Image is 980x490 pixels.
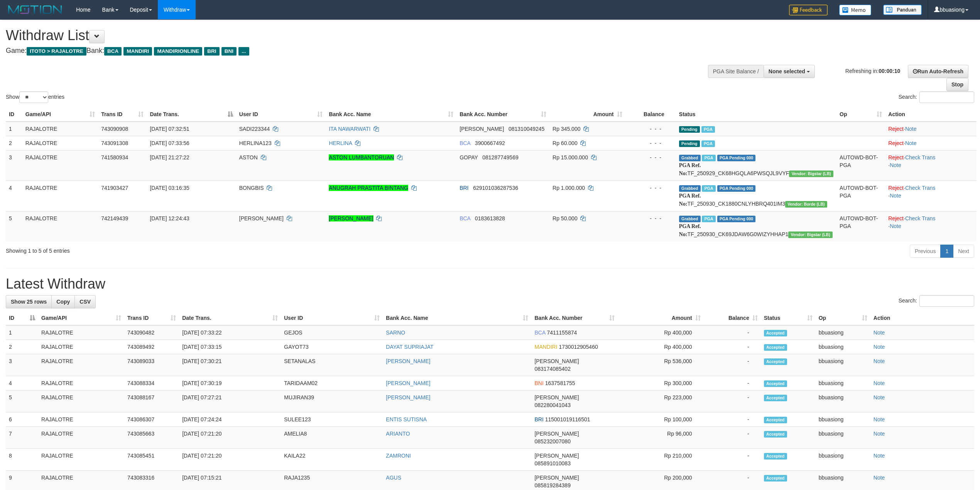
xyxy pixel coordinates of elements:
span: ASTON [239,154,258,161]
td: · · [885,181,977,211]
span: Accepted [764,431,787,438]
td: 1 [6,122,22,136]
span: GOPAY [460,154,478,161]
div: - - - [629,139,673,147]
span: Copy 081287749569 to clipboard [482,154,518,161]
span: BCA [460,140,470,146]
span: Vendor URL: https://dashboard.q2checkout.com/secure [788,231,833,238]
input: Search: [919,91,974,103]
th: ID [6,107,22,122]
a: HERLINA [329,140,352,146]
th: Trans ID: activate to sort column ascending [98,107,147,122]
th: Amount: activate to sort column ascending [549,107,625,122]
a: ENTIS SUTISNA [386,416,427,422]
td: RAJALOTRE [38,412,124,427]
span: [DATE] 03:16:35 [150,185,189,191]
td: SULEE123 [281,412,383,427]
a: AGUS [386,475,401,481]
a: Note [874,329,885,336]
td: Rp 223,000 [618,390,704,412]
td: [DATE] 07:21:20 [179,427,281,449]
span: BRI [204,47,219,56]
td: bbuasiong [816,376,870,390]
td: RAJALOTRE [22,150,98,181]
a: Next [953,245,974,258]
a: Show 25 rows [6,295,52,308]
span: Copy 083174085402 to clipboard [534,366,570,372]
label: Show entries [6,91,64,103]
img: Button%20Memo.svg [839,5,872,15]
td: 3 [6,150,22,181]
td: KAILA22 [281,449,383,471]
a: [PERSON_NAME] [386,358,430,364]
span: Accepted [764,344,787,351]
button: None selected [764,65,815,78]
td: 743089033 [124,354,179,376]
td: RAJALOTRE [38,376,124,390]
span: Copy 0183613828 to clipboard [475,215,505,221]
td: AUTOWD-BOT-PGA [836,181,885,211]
span: 741903427 [101,185,128,191]
div: - - - [629,215,673,222]
a: Previous [910,245,941,258]
th: Bank Acc. Number: activate to sort column ascending [456,107,549,122]
a: ARIANTO [386,431,410,437]
a: 1 [940,245,953,258]
th: Bank Acc. Number: activate to sort column ascending [531,311,617,325]
th: User ID: activate to sort column ascending [281,311,383,325]
th: Amount: activate to sort column ascending [618,311,704,325]
th: ID: activate to sort column descending [6,311,38,325]
a: Reject [888,185,904,191]
span: None selected [769,68,805,74]
td: bbuasiong [816,325,870,340]
td: 4 [6,181,22,211]
a: Note [874,453,885,459]
td: · · [885,211,977,242]
a: ITA NAWARWATI [329,126,370,132]
td: AMELIA8 [281,427,383,449]
a: ANUGRAH PRASTITA BINTANG [329,185,408,191]
img: Feedback.jpg [789,5,828,15]
a: Stop [946,78,968,91]
td: RAJALOTRE [22,211,98,242]
td: - [704,427,761,449]
td: - [704,354,761,376]
td: [DATE] 07:30:21 [179,354,281,376]
td: bbuasiong [816,412,870,427]
td: bbuasiong [816,449,870,471]
span: Copy 085891010083 to clipboard [534,460,570,466]
span: [PERSON_NAME] [460,126,504,132]
span: MANDIRI [534,344,557,350]
label: Search: [899,295,974,307]
td: - [704,340,761,354]
span: BCA [104,47,122,56]
span: ITOTO > RAJALOTRE [27,47,86,56]
span: Accepted [764,417,787,423]
td: bbuasiong [816,354,870,376]
th: Game/API: activate to sort column ascending [38,311,124,325]
img: MOTION_logo.png [6,4,64,15]
span: Accepted [764,330,787,336]
td: 743085451 [124,449,179,471]
td: · [885,122,977,136]
td: AUTOWD-BOT-PGA [836,150,885,181]
span: Copy 082280041043 to clipboard [534,402,570,408]
td: - [704,376,761,390]
span: Rp 345.000 [553,126,580,132]
td: Rp 400,000 [618,325,704,340]
td: GAYOT73 [281,340,383,354]
th: Date Trans.: activate to sort column descending [147,107,236,122]
span: BRI [460,185,468,191]
span: [PERSON_NAME] [534,358,579,364]
span: Vendor URL: https://dashboard.q2checkout.com/secure [789,171,833,177]
a: Note [874,380,885,386]
th: Trans ID: activate to sort column ascending [124,311,179,325]
th: Op: activate to sort column ascending [816,311,870,325]
strong: 00:00:10 [879,68,900,74]
td: SETANALAS [281,354,383,376]
span: BNI [534,380,543,386]
td: 4 [6,376,38,390]
th: User ID: activate to sort column ascending [236,107,326,122]
td: · · [885,150,977,181]
span: 741580934 [101,154,128,161]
